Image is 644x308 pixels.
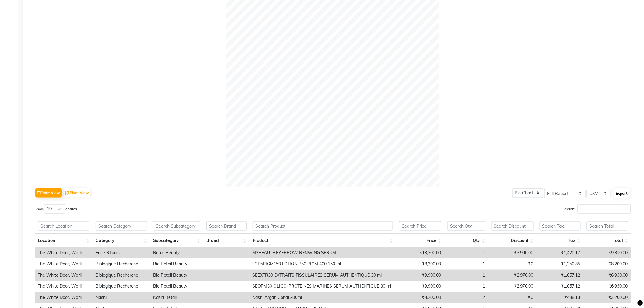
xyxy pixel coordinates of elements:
[153,221,200,231] input: Search Subcategory
[488,234,537,247] th: Discount: activate to sort column ascending
[64,188,90,198] button: Pivot View
[250,270,396,281] td: SEEXTR30 EXTRAITS TISSULAIRES SERUM AUTHENTIQUE 30 ml
[93,292,150,303] td: Nashi
[488,292,536,303] td: ₹0
[488,270,536,281] td: ₹2,970.00
[150,281,203,292] td: Bio Retail Beauty
[536,258,583,270] td: ₹1,250.85
[587,221,628,231] input: Search Total
[93,270,150,281] td: Biologique Recherche
[583,281,631,292] td: ₹6,930.00
[488,258,536,270] td: ₹0
[35,292,93,303] td: The White Door, Worli
[583,270,631,281] td: ₹6,930.00
[583,292,631,303] td: ₹3,200.00
[250,281,396,292] td: SEOPM30 OLIGO-PROTEINES MARINES SERUM AUTHENTIQUE 30 ml
[444,292,488,303] td: 2
[35,258,93,270] td: The White Door, Worli
[93,258,150,270] td: Biologique Recherche
[150,258,203,270] td: Bio Retail Beauty
[35,188,62,198] button: Table View
[253,221,393,231] input: Search Product
[206,221,247,231] input: Search Brand
[488,281,536,292] td: ₹2,970.00
[536,247,583,258] td: ₹1,420.17
[563,204,631,214] label: Search:
[250,292,396,303] td: Nashi Argan Condi 200ml
[250,247,396,258] td: M2BEAUTE EYEBROW RENWING SERUM
[444,247,488,258] td: 1
[35,234,93,247] th: Location: activate to sort column ascending
[93,234,150,247] th: Category: activate to sort column ascending
[578,204,631,214] input: Search:
[150,292,203,303] td: Nashi Retail
[614,188,630,199] button: Export
[396,292,444,303] td: ₹3,200.00
[96,221,147,231] input: Search Category
[444,270,488,281] td: 1
[250,234,396,247] th: Product: activate to sort column ascending
[35,281,93,292] td: The White Door, Worli
[150,247,203,258] td: Retail Beauty
[584,234,631,247] th: Total: activate to sort column ascending
[536,270,583,281] td: ₹1,057.12
[44,204,65,214] select: Showentries
[491,221,534,231] input: Search Discount
[399,221,441,231] input: Search Price
[583,247,631,258] td: ₹9,310.00
[396,247,444,258] td: ₹13,300.00
[35,247,93,258] td: The White Door, Worli
[396,234,444,247] th: Price: activate to sort column ascending
[93,281,150,292] td: Biologique Recherche
[537,234,584,247] th: Tax: activate to sort column ascending
[35,204,77,214] label: Show entries
[250,258,396,270] td: LOP5PIGM150 LOTION P50 PIGM 400 150 ml
[150,270,203,281] td: Bio Retail Beauty
[583,258,631,270] td: ₹8,200.00
[444,234,488,247] th: Qty: activate to sort column ascending
[540,221,581,231] input: Search Tax
[93,247,150,258] td: Face Rituals
[536,292,583,303] td: ₹488.13
[396,281,444,292] td: ₹9,900.00
[396,270,444,281] td: ₹9,900.00
[447,221,485,231] input: Search Qty
[444,281,488,292] td: 1
[203,234,250,247] th: Brand: activate to sort column ascending
[150,234,203,247] th: Subcategory: activate to sort column ascending
[35,270,93,281] td: The White Door, Worli
[488,247,536,258] td: ₹3,990.00
[396,258,444,270] td: ₹8,200.00
[536,281,583,292] td: ₹1,057.12
[38,221,89,231] input: Search Location
[444,258,488,270] td: 1
[65,191,70,195] img: pivot.png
